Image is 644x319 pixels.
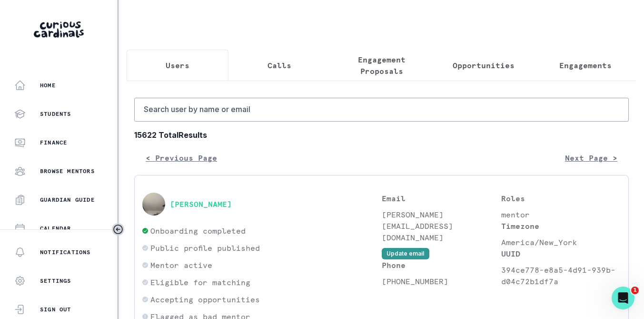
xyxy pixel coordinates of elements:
[559,60,612,71] p: Engagements
[382,248,429,259] button: Update email
[612,287,634,309] iframe: Intercom live chat
[501,248,621,259] p: UUID
[382,259,501,271] p: Phone
[150,277,250,288] p: Eligible for matching
[112,223,124,236] button: Toggle sidebar
[40,277,71,285] p: Settings
[40,248,91,256] p: Notifications
[554,148,629,167] button: Next Page >
[34,21,84,38] img: Curious Cardinals Logo
[382,193,501,204] p: Email
[501,237,621,248] p: America/New_York
[268,60,291,71] p: Calls
[40,167,95,175] p: Browse Mentors
[501,220,621,232] p: Timezone
[150,225,246,237] p: Onboarding completed
[40,82,56,89] p: Home
[382,276,501,287] p: [PHONE_NUMBER]
[501,264,621,287] p: 394ce778-e8a5-4d91-939b-d04c72b1df7a
[40,196,95,204] p: Guardian Guide
[382,209,501,243] p: [PERSON_NAME][EMAIL_ADDRESS][DOMAIN_NAME]
[134,148,228,167] button: < Previous Page
[150,259,212,271] p: Mentor active
[150,242,260,254] p: Public profile published
[150,294,260,305] p: Accepting opportunities
[338,54,424,77] p: Engagement Proposals
[166,60,189,71] p: Users
[40,139,67,146] p: Finance
[453,60,515,71] p: Opportunities
[134,129,629,141] b: 15622 Total Results
[40,225,71,232] p: Calendar
[631,287,639,294] span: 1
[40,306,71,313] p: Sign Out
[501,209,621,220] p: mentor
[40,110,71,118] p: Students
[501,193,621,204] p: Roles
[170,199,232,209] button: [PERSON_NAME]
